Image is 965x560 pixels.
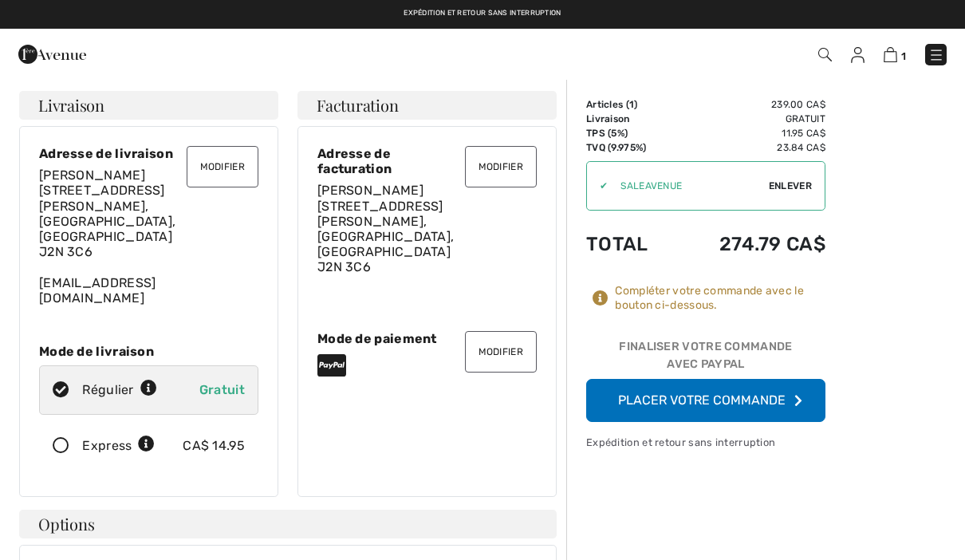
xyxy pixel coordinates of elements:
td: Articles ( ) [586,97,674,112]
td: Total [586,217,674,271]
span: 1 [901,50,906,62]
img: Menu [928,47,944,63]
span: 1 [629,99,634,110]
td: 239.00 CA$ [674,97,825,112]
img: Recherche [818,48,832,61]
h4: Options [19,510,557,538]
button: Placer votre commande [586,379,825,422]
td: TVQ (9.975%) [586,140,674,155]
div: CA$ 14.95 [183,436,245,455]
div: Adresse de facturation [317,146,537,176]
span: [STREET_ADDRESS] [PERSON_NAME], [GEOGRAPHIC_DATA], [GEOGRAPHIC_DATA] J2N 3C6 [317,199,454,275]
td: 11.95 CA$ [674,126,825,140]
button: Modifier [465,331,537,373]
div: [EMAIL_ADDRESS][DOMAIN_NAME] [39,168,258,306]
div: Expédition et retour sans interruption [586,435,825,450]
div: Express [82,436,155,455]
td: Livraison [586,112,674,126]
span: [PERSON_NAME] [317,183,423,198]
div: Mode de livraison [39,344,258,359]
img: 1ère Avenue [18,38,86,70]
span: Facturation [317,97,399,113]
input: Code promo [608,162,769,210]
span: Enlever [769,179,812,193]
img: Mes infos [851,47,865,63]
div: ✔ [587,179,608,193]
span: [PERSON_NAME] [39,168,145,183]
div: Régulier [82,381,157,400]
span: Livraison [38,97,104,113]
a: 1ère Avenue [18,45,86,61]
div: Adresse de livraison [39,146,258,161]
td: TPS (5%) [586,126,674,140]
img: Panier d'achat [884,47,897,62]
button: Modifier [465,146,537,187]
td: 274.79 CA$ [674,217,825,271]
div: Compléter votre commande avec le bouton ci-dessous. [615,284,825,313]
td: Gratuit [674,112,825,126]
button: Modifier [187,146,258,187]
td: 23.84 CA$ [674,140,825,155]
span: Gratuit [199,382,245,397]
span: [STREET_ADDRESS] [PERSON_NAME], [GEOGRAPHIC_DATA], [GEOGRAPHIC_DATA] J2N 3C6 [39,183,175,259]
div: Finaliser votre commande avec PayPal [586,338,825,379]
a: 1 [884,45,906,64]
div: Mode de paiement [317,331,537,346]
